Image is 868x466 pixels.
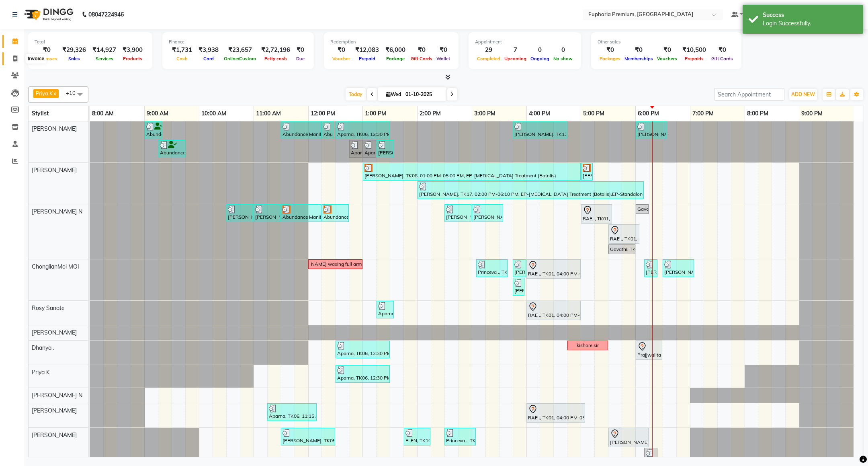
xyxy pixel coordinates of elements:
span: [PERSON_NAME] [32,407,77,414]
div: RAE ., TK01, 05:00 PM-05:35 PM, EP-Shampoo (Wella) [582,205,611,222]
a: 5:00 PM [581,108,606,119]
div: Gavathi, TK09, 05:30 PM-06:00 PM, EP-Conditioning (Wella) [609,246,635,253]
div: ₹0 [709,45,735,55]
div: kishore sir [577,342,599,349]
span: Card [201,56,216,62]
span: No show [551,56,575,62]
a: 12:00 PM [309,108,337,119]
span: [PERSON_NAME] [32,166,77,174]
div: [PERSON_NAME], TK17, 02:00 PM-06:10 PM, EP-[MEDICAL_DATA] Treatment (Botolis),EP-Standalone Scalp... [418,183,643,198]
div: [PERSON_NAME], TK15, 05:30 PM-06:15 PM, EP-Advanced Kid Cut Girl (Below 8 Yrs) [609,429,648,446]
div: ₹0 [622,45,655,55]
span: Packages [598,56,622,62]
a: 2:00 PM [418,108,443,119]
div: Aparna, TK06, 01:00 PM-01:15 PM, EP-Under Arms Soft&Bright Wax [364,141,375,156]
div: Success [763,11,857,19]
div: Aparna, TK06, 11:15 AM-12:10 PM, EP-Tefiti Coffee Mani [268,404,316,420]
div: Abundance Manifestation 29AASCA8886B1Z0, TK07, 11:30 AM-12:15 PM, EP-HAIR CUT (Creative Stylist) ... [282,205,321,221]
div: RAE ., TK01, 04:00 PM-05:05 PM, EP-[PERSON_NAME] [527,404,584,421]
a: x [53,90,56,96]
div: Login Successfully. [763,19,857,28]
div: [PERSON_NAME] ., TK04, 10:30 AM-11:00 AM, EEP-HAIR CUT (Senior Stylist) with hairwash MEN [227,205,252,221]
a: 3:00 PM [472,108,497,119]
span: Cash [174,56,190,62]
span: Upcoming [502,56,528,62]
div: Aparna, TK06, 01:15 PM-01:35 PM, EP-Eyebrows Threading [377,302,393,317]
a: 10:00 AM [199,108,228,119]
div: [PERSON_NAME], TK05, 01:15 PM-01:35 PM, EP-Eyebrows Threading [377,141,393,156]
input: Search Appointment [714,88,784,101]
div: ₹0 [434,45,452,55]
div: Princeva ., TK11, 02:30 PM-03:05 PM, EP-Shampoo+Conditioning+Blast Dry (Wella) M [445,429,475,444]
b: 08047224946 [88,3,124,26]
span: Sales [66,56,82,62]
div: RAE ., TK01, 05:30 PM-06:05 PM, EP-Conditioning (Wella) [609,226,639,242]
div: [PERSON_NAME], TK05, 11:30 AM-12:30 PM, EP-Artistic Cut - Senior Stylist [282,429,334,444]
span: [PERSON_NAME] N [32,208,82,215]
a: 4:00 PM [527,108,552,119]
div: ELEN, TK10, 01:45 PM-02:15 PM, EEP-HAIR CUT (Senior Stylist) with hairwash MEN [405,429,430,444]
div: Redemption [330,39,452,45]
span: Ongoing [528,56,551,62]
span: [PERSON_NAME] N [32,392,82,399]
div: ₹0 [330,45,352,55]
span: [PERSON_NAME] [32,431,77,439]
a: 6:00 PM [636,108,661,119]
div: Abundance Manifestation 29AASCA8886B1Z0, TK07, 12:15 PM-12:45 PM, EP-[PERSON_NAME] Trim/Design MEN [323,205,348,221]
div: [PERSON_NAME] ., TK02, 06:00 PM-06:35 PM, EP-Tefiti Coffee Pedi [637,123,666,138]
div: [PERSON_NAME] ., TK02, 06:30 PM-07:05 PM, EP-Tefiti Coffee Pedi [663,261,693,276]
div: Appointment [475,39,575,45]
div: Gavathi, TK09, 06:00 PM-06:15 PM, EP-Shampoo (Wella) [637,205,648,213]
div: ₹14,927 [89,45,119,55]
div: ₹0 [655,45,679,55]
span: ADD NEW [791,91,815,97]
div: Aparna, TK06, 12:45 PM-01:00 PM, EP-Full Arms Soft&Bright Wax [350,141,362,156]
a: 9:00 AM [145,108,170,119]
a: 1:00 PM [363,108,388,119]
input: 2025-10-01 [403,88,443,101]
span: Today [346,88,366,101]
div: Abundance Manifestation 29AASCA8886B1Z0, TK03, 11:30 AM-12:15 PM, Glutathione [282,123,321,138]
div: Aparna, TK06, 12:30 PM-01:30 PM, EP-Swedish Massage (Oil) 45+15 Package [336,342,389,357]
button: ADD NEW [789,89,817,100]
div: [PERSON_NAME], TK14, 03:45 PM-04:00 PM, EP-Upperlip Intimate [514,261,525,276]
span: Prepaids [683,56,706,62]
span: Vouchers [655,56,679,62]
div: 0 [528,45,551,55]
span: Wallet [434,56,452,62]
div: Abundance Manifestation 29AASCA8886B1Z0, TK12, 09:15 AM-09:45 AM, Glutathione [159,141,184,156]
div: Aparna, TK06, 12:30 PM-01:30 PM, EP-Full Arms Catridge Wax,EP-Under Arms Intimate,EP-Full Legs Ca... [336,123,389,138]
a: 8:00 AM [90,108,116,119]
div: [PERSON_NAME], TK08, 01:00 PM-05:00 PM, EP-[MEDICAL_DATA] Treatment (Botolis) [364,164,580,179]
a: 7:00 PM [690,108,716,119]
span: Prepaid [357,56,377,62]
div: ₹3,900 [119,45,146,55]
span: [PERSON_NAME] [32,329,77,336]
div: ₹0 [293,45,307,55]
div: [PERSON_NAME], TK08, 05:00 PM-05:10 PM, EP-Standalone Scalp Energy ADD ON [582,164,592,179]
span: Online/Custom [222,56,258,62]
img: logo [20,3,76,26]
div: Other sales [598,39,735,45]
div: RAE ., TK01, 04:00 PM-05:00 PM, EP-[PERSON_NAME] [527,261,580,277]
div: 7 [502,45,528,55]
div: [PERSON_NAME] ., TK04, 11:00 AM-11:30 AM, EP-[PERSON_NAME] Trim/Design MEN [254,205,280,221]
span: Priya K [32,369,50,376]
div: ₹2,72,196 [258,45,293,55]
div: ₹10,500 [679,45,709,55]
span: Voucher [330,56,352,62]
div: [PERSON_NAME], TK13, 03:45 PM-04:45 PM, EP-[PERSON_NAME] [514,123,566,138]
span: Stylist [32,110,49,117]
span: Rosy Sanate [32,304,65,312]
span: Gift Cards [709,56,735,62]
div: ₹0 [409,45,434,55]
div: ₹29,326 [59,45,89,55]
div: Abundance Manifestation 29AASCA8886B1Z0, TK03, 12:15 PM-12:20 PM, EP-Eyebrows Threading [323,123,333,138]
div: ₹3,938 [195,45,222,55]
span: [PERSON_NAME] [32,125,77,132]
div: ₹0 [35,45,59,55]
span: Gift Cards [409,56,434,62]
div: Abundance Manifestation 29AASCA8886B1Z0, TK12, 09:00 AM-09:20 AM, EP-Eyebrows Threading [145,123,162,138]
a: 11:00 AM [254,108,283,119]
a: 8:00 PM [745,108,770,119]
